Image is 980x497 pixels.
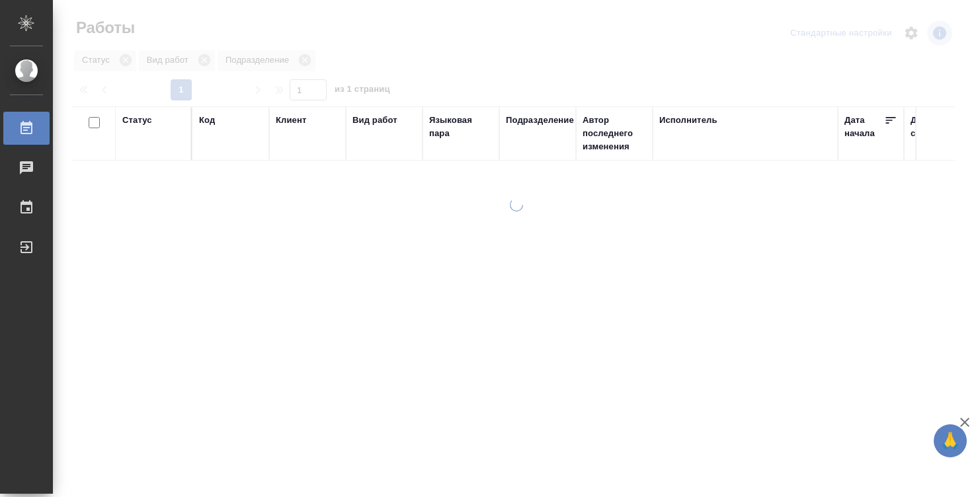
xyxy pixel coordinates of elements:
[429,114,493,140] div: Языковая пара
[911,114,950,140] div: Дата сдачи
[844,114,884,140] div: Дата начала
[352,114,397,127] div: Вид работ
[199,114,215,127] div: Код
[939,427,961,455] span: 🙏
[122,114,152,127] div: Статус
[583,114,646,153] div: Автор последнего изменения
[934,424,967,457] button: 🙏
[506,114,574,127] div: Подразделение
[659,114,717,127] div: Исполнитель
[276,114,306,127] div: Клиент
